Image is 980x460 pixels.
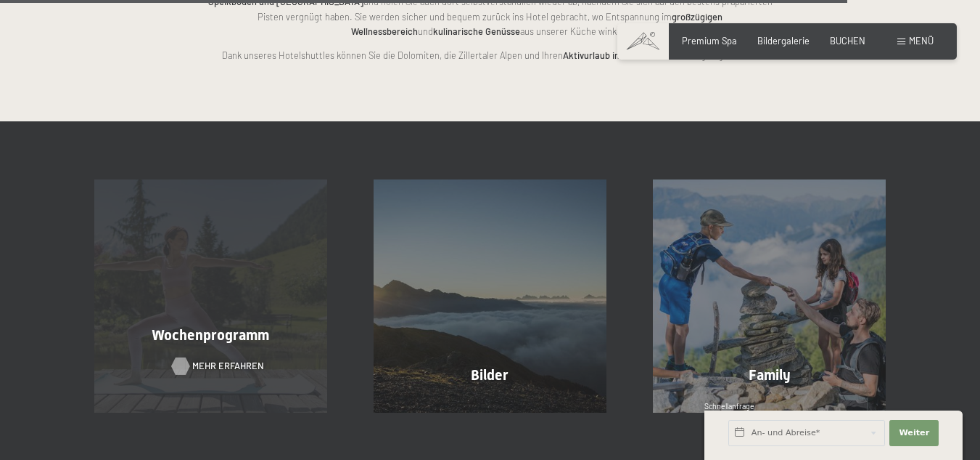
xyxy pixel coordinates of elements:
p: Dank unseres Hotelshuttles können Sie die Dolomiten, die Zillertaler Alpen und Ihren in vollen Zü... [200,48,781,62]
span: Menü [909,35,934,47]
span: Wochenprogramm [152,326,269,344]
span: Family [749,366,791,384]
span: Mehr erfahren [192,360,264,373]
span: Weiter [899,427,929,439]
a: Bildergalerie [757,35,810,47]
a: BUCHEN [830,35,865,47]
a: Premium Spa [682,35,737,47]
a: Aktivurlaub im Wellnesshotel - Hotel mit Fitnessstudio - Yogaraum Wochenprogramm Mehr erfahren [71,179,350,413]
strong: Aktivurlaub im Ahrntal [563,49,655,61]
a: Aktivurlaub im Wellnesshotel - Hotel mit Fitnessstudio - Yogaraum Bilder [350,179,630,413]
span: Schnellanfrage [704,402,754,411]
button: Weiter [889,420,939,446]
span: Bilder [471,366,508,384]
a: Aktivurlaub im Wellnesshotel - Hotel mit Fitnessstudio - Yogaraum Family [630,179,909,413]
strong: kulinarische Genüsse [433,25,520,37]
